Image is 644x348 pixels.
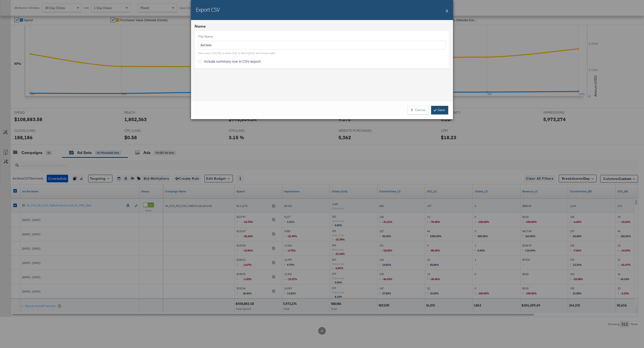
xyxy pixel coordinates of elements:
[431,106,448,114] a: Save
[411,108,413,112] strong: X
[446,6,448,15] button: X
[204,59,261,64] span: Include summary row in CSV export
[195,24,449,29] div: Name
[196,6,220,13] h2: Export CSV
[198,34,446,39] label: File Name
[408,106,429,114] button: XCancel
[198,51,276,55] div: Give your CSV file a name that is descriptive and meaningful.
